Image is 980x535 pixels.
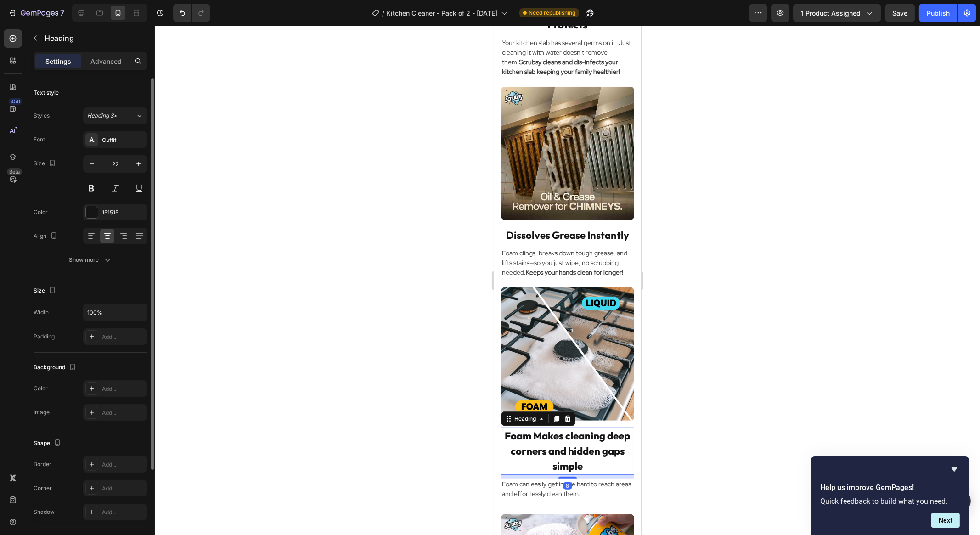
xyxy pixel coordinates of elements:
div: Border [34,460,51,468]
div: Corner [34,484,52,492]
div: Text style [34,89,59,97]
span: Kitchen Cleaner - Pack of 2 - [DATE] [386,8,497,18]
span: / [382,8,384,18]
span: Heading 3* [87,112,117,120]
div: 151515 [102,208,145,217]
div: Width [34,308,49,316]
div: Publish [927,8,950,18]
div: Color [34,384,48,393]
p: Heading [45,33,144,44]
div: Show more [69,255,112,265]
button: 1 product assigned [793,4,881,22]
p: Quick feedback to build what you need. [820,497,960,506]
p: 7 [60,7,64,18]
button: Save [885,4,915,22]
button: Next question [931,513,960,528]
span: 1 product assigned [801,8,861,18]
div: Add... [102,409,145,417]
button: 7 [4,4,68,22]
div: Beta [7,168,22,175]
div: 450 [9,98,22,105]
button: Heading 3* [83,107,147,124]
div: Add... [102,484,145,493]
button: Publish [919,4,957,22]
span: Need republishing [529,9,575,17]
div: Help us improve GemPages! [820,464,960,528]
div: Shadow [34,508,55,516]
div: Add... [102,508,145,517]
div: Padding [34,332,55,341]
div: Font [34,135,45,144]
div: Color [34,208,48,216]
h2: Help us improve GemPages! [820,482,960,493]
div: Add... [102,461,145,469]
button: Hide survey [949,464,960,475]
p: Advanced [90,56,122,66]
div: Add... [102,385,145,393]
iframe: Design area [494,26,641,535]
div: Undo/Redo [173,4,210,22]
button: Show more [34,252,147,268]
div: Shape [34,437,63,450]
div: Image [34,408,50,417]
div: Size [34,285,58,297]
p: Settings [45,56,71,66]
div: Outfit [102,136,145,144]
div: Add... [102,333,145,341]
div: Size [34,158,58,170]
span: Save [893,9,908,17]
div: Styles [34,112,50,120]
input: Auto [84,304,147,321]
div: Background [34,361,78,374]
div: Align [34,230,59,242]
